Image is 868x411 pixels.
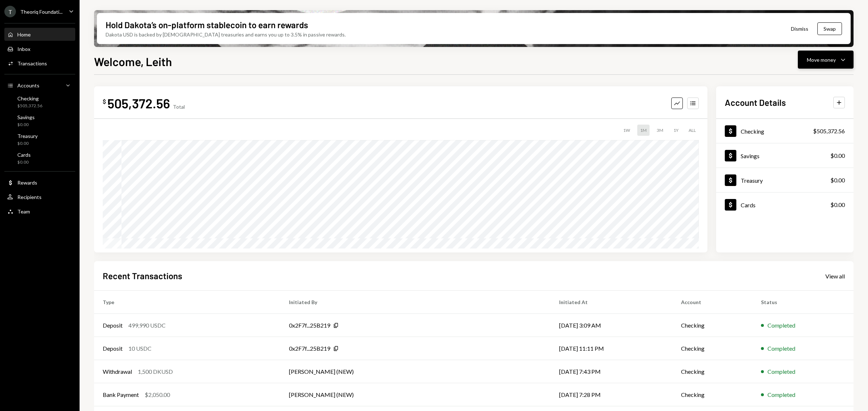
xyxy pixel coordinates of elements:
th: Type [94,291,280,314]
div: Treasury [17,133,38,139]
div: $0.00 [830,200,845,209]
h2: Account Details [725,96,786,108]
div: Deposit [103,344,123,353]
div: 0x2F7f...25B219 [289,344,330,353]
a: Transactions [4,57,75,70]
div: Total [173,104,185,110]
td: [PERSON_NAME] (NEW) [280,360,550,383]
div: $0.00 [830,176,845,185]
a: Inbox [4,42,75,55]
div: Cards [741,202,756,208]
div: ALL [686,125,699,136]
div: Theoriq Foundati... [20,9,63,15]
th: Initiated At [550,291,672,314]
a: Treasury$0.00 [4,131,75,148]
div: $ [103,98,106,105]
td: Checking [672,337,752,360]
div: Move money [807,56,836,64]
a: Savings$0.00 [716,143,854,168]
div: T [4,6,16,17]
div: 1M [637,125,650,136]
th: Status [752,291,854,314]
div: 499,990 USDC [128,321,166,330]
div: Completed [767,367,795,376]
a: Rewards [4,176,75,189]
a: Cards$0.00 [716,192,854,217]
div: Checking [741,128,764,135]
div: Inbox [17,46,30,52]
a: Treasury$0.00 [716,168,854,192]
a: Team [4,205,75,218]
td: Checking [672,360,752,383]
td: [DATE] 7:43 PM [550,360,672,383]
a: Home [4,28,75,41]
td: Checking [672,383,752,406]
div: Rewards [17,179,37,186]
button: Dismiss [782,20,817,37]
a: Accounts [4,79,75,92]
div: View all [825,273,845,280]
div: 1W [620,125,633,136]
th: Account [672,291,752,314]
div: Savings [17,114,35,120]
div: Recipients [17,194,42,200]
button: Move money [798,51,854,69]
div: Bank Payment [103,390,139,399]
div: 1,500 DKUSD [138,367,173,376]
div: Completed [767,390,795,399]
div: Savings [741,152,759,159]
div: Transactions [17,60,47,66]
a: View all [825,272,845,280]
a: Checking$505,372.56 [4,93,75,111]
a: Savings$0.00 [4,112,75,129]
div: Withdrawal [103,367,132,376]
div: Treasury [741,177,763,184]
td: [DATE] 7:28 PM [550,383,672,406]
a: Checking$505,372.56 [716,119,854,143]
div: $2,050.00 [145,390,170,399]
div: $505,372.56 [813,127,845,135]
div: $505,372.56 [17,103,42,109]
div: $0.00 [830,151,845,160]
div: 3M [654,125,666,136]
td: [DATE] 11:11 PM [550,337,672,360]
div: Home [17,31,31,38]
td: [PERSON_NAME] (NEW) [280,383,550,406]
div: $0.00 [17,122,35,128]
button: Swap [817,22,842,35]
h1: Welcome, Leith [94,54,172,69]
div: 10 USDC [128,344,152,353]
a: Cards$0.00 [4,150,75,167]
td: [DATE] 3:09 AM [550,314,672,337]
div: Hold Dakota’s on-platform stablecoin to earn rewards [106,19,308,31]
div: $0.00 [17,159,31,165]
div: Dakota USD is backed by [DEMOGRAPHIC_DATA] treasuries and earns you up to 3.5% in passive rewards. [106,31,346,38]
div: 1Y [671,125,681,136]
div: Completed [767,344,795,353]
div: Checking [17,95,42,101]
div: $0.00 [17,140,38,147]
a: Recipients [4,190,75,203]
div: 0x2F7f...25B219 [289,321,330,330]
div: Completed [767,321,795,330]
div: Team [17,208,30,215]
div: 505,372.56 [107,95,170,111]
div: Deposit [103,321,123,330]
th: Initiated By [280,291,550,314]
td: Checking [672,314,752,337]
div: Cards [17,152,31,158]
div: Accounts [17,82,39,88]
h2: Recent Transactions [103,270,182,282]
